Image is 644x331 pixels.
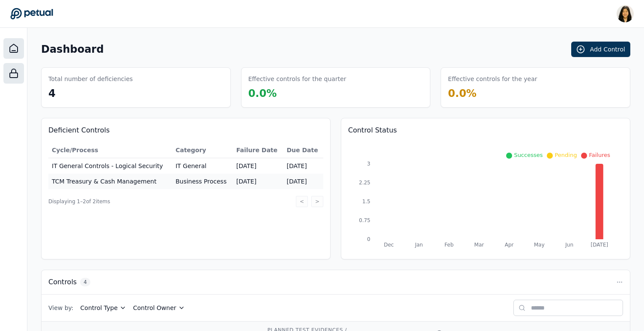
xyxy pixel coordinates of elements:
[41,42,104,56] h1: Dashboard
[172,174,233,189] td: Business Process
[474,242,484,248] tspan: Mar
[534,242,545,248] tspan: May
[505,242,514,248] tspan: Apr
[444,242,453,248] tspan: Feb
[10,8,53,20] a: Go to Dashboard
[48,75,133,83] h3: Total number of deficiencies
[571,42,630,57] button: Add Control
[3,63,24,84] a: SOC
[172,158,233,174] td: IT General
[555,152,577,158] span: Pending
[233,158,283,174] td: [DATE]
[48,304,74,312] span: View by:
[80,304,126,312] button: Control Type
[617,5,634,22] img: Renee Park
[283,174,323,189] td: [DATE]
[362,199,370,205] tspan: 1.5
[48,198,110,205] span: Displaying 1– 2 of 2 items
[172,142,233,158] th: Category
[3,38,24,59] a: Dashboard
[48,87,56,99] span: 4
[514,152,543,158] span: Successes
[248,87,277,99] span: 0.0 %
[233,142,283,158] th: Failure Date
[359,217,370,223] tspan: 0.75
[359,180,370,186] tspan: 2.25
[283,142,323,158] th: Due Date
[233,174,283,189] td: [DATE]
[283,158,323,174] td: [DATE]
[48,174,172,189] td: TCM Treasury & Cash Management
[414,242,423,248] tspan: Jan
[591,242,608,248] tspan: [DATE]
[133,304,185,312] button: Control Owner
[80,278,90,286] span: 4
[311,196,323,207] button: >
[248,75,346,83] h3: Effective controls for the quarter
[48,142,172,158] th: Cycle/Process
[448,75,537,83] h3: Effective controls for the year
[348,125,623,135] h3: Control Status
[384,242,394,248] tspan: Dec
[48,158,172,174] td: IT General Controls - Logical Security
[367,236,370,242] tspan: 0
[589,152,610,158] span: Failures
[48,277,77,287] h3: Controls
[448,87,477,99] span: 0.0 %
[565,242,573,248] tspan: Jun
[296,196,308,207] button: <
[367,161,370,167] tspan: 3
[48,125,323,135] h3: Deficient Controls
